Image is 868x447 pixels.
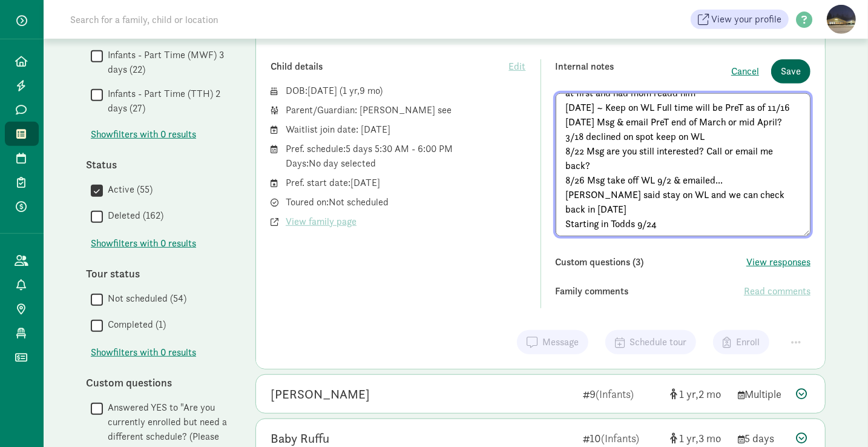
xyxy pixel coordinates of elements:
div: Custom questions (3) [556,255,747,270]
div: Family comments [556,284,745,299]
div: Pref. start date: [DATE] [286,176,526,190]
span: (Infants) [601,431,639,445]
span: Save [781,64,801,79]
div: Child details [271,59,509,74]
label: Infants - Part Time (MWF) 3 days (22) [103,48,231,77]
button: Save [771,59,810,84]
div: 9 [583,386,660,402]
div: Internal notes [556,59,732,84]
span: [DATE] [307,84,337,97]
span: (Infants) [596,387,634,401]
div: Parent/Guardian: [PERSON_NAME] see [286,103,526,118]
span: 1 [343,84,360,97]
button: Showfilters with 0 results [91,345,196,360]
div: Toured on: Not scheduled [286,195,526,210]
button: Enroll [713,330,769,354]
span: Enroll [736,335,760,349]
div: [object Object] [670,386,728,402]
span: Read comments [744,284,810,299]
button: Showfilters with 0 results [91,127,196,142]
div: Multiple [738,386,786,402]
div: [object Object] [670,430,728,446]
label: Not scheduled (54) [103,291,186,306]
span: 2 [699,387,721,401]
span: Show filters with 0 results [91,127,196,142]
span: 9 [360,84,380,97]
span: Edit [509,59,526,74]
label: Infants - Part Time (TTH) 2 days (27) [103,87,231,116]
button: Showfilters with 0 results [91,236,196,251]
span: 3 [699,431,721,445]
iframe: Chat Widget [807,389,868,447]
label: Deleted (162) [103,208,163,223]
span: Show filters with 0 results [91,345,196,360]
a: View your profile [691,10,789,29]
div: Pref. schedule: 5 days 5:30 AM - 6:00 PM Days: No day selected [286,142,526,171]
span: Show filters with 0 results [91,236,196,251]
div: 5 days [738,430,786,446]
div: 10 [583,430,660,446]
button: View responses [746,255,810,270]
label: Active (55) [103,182,153,197]
div: Custom questions [86,374,231,391]
span: Schedule tour [630,335,686,349]
span: Message [542,335,579,349]
div: Tour status [86,265,231,282]
div: Nora Sauter [271,385,370,404]
span: 1 [679,387,699,401]
button: Schedule tour [605,330,696,354]
span: View your profile [711,12,781,27]
button: Cancel [731,64,759,79]
div: Status [86,156,231,173]
span: 1 [679,431,699,445]
span: View family page [286,214,357,229]
button: Message [517,330,588,354]
input: Search for a family, child or location [63,7,403,31]
div: Waitlist join date: [DATE] [286,122,526,137]
label: Completed (1) [103,317,166,332]
div: DOB: ( ) [286,84,526,98]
